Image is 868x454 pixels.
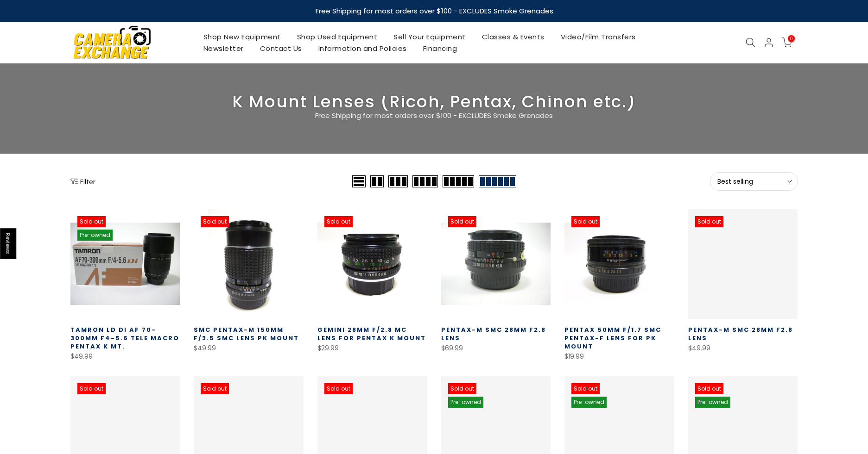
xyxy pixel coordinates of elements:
div: $49.99 [70,351,180,362]
div: $49.99 [194,342,304,354]
a: Pentax-M SMC 28mm f2.8 lens [688,325,793,342]
div: $69.99 [441,342,551,354]
p: Free Shipping for most orders over $100 - EXCLUDES Smoke Grenades [260,110,608,121]
a: Contact Us [252,43,310,54]
a: Gemini 28mm f/2.8 MC Lens for Pentax K Mount [317,325,426,342]
button: Best selling [710,172,798,191]
span: 0 [788,35,795,42]
a: Video/Film Transfers [552,31,644,43]
div: $29.99 [317,342,427,354]
h3: K Mount Lenses (Ricoh, Pentax, Chinon etc.) [70,96,798,108]
a: Financing [415,43,465,54]
a: Classes & Events [474,31,552,43]
a: Information and Policies [310,43,415,54]
a: Shop Used Equipment [289,31,386,43]
a: Newsletter [195,43,252,54]
a: Pentax-M SMC 28mm f2.8 lens [441,325,546,342]
span: Best selling [717,177,791,186]
div: $49.99 [688,342,798,354]
a: Pentax 50mm f/1.7 SMC Pentax-F Lens for PK Mount [564,325,661,351]
a: Sell Your Equipment [386,31,474,43]
div: $19.99 [564,351,674,362]
a: Tamron LD Di AF 70-300mm f4-5.6 Tele Macro Pentax K Mt. [70,325,179,351]
a: Shop New Equipment [195,31,289,43]
strong: Free Shipping for most orders over $100 - EXCLUDES Smoke Grenades [315,6,553,16]
a: SMC Pentax-M 150mm f/3.5 SMC Lens PK Mount [194,325,299,342]
a: 0 [782,37,792,48]
button: Show filters [70,177,95,186]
